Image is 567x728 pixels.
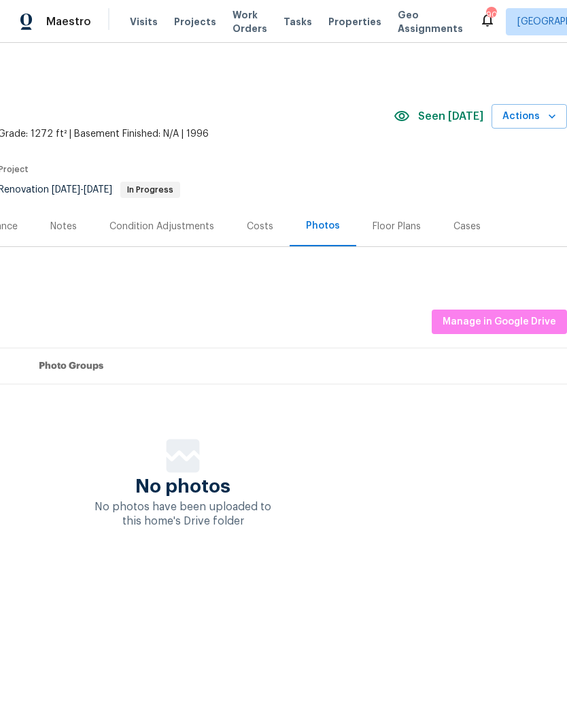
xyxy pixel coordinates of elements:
[109,220,214,233] div: Condition Adjustments
[94,501,271,527] span: No photos have been uploaded to this home's Drive folder
[306,219,340,233] div: Photos
[52,185,80,195] span: [DATE]
[418,110,483,123] span: Seen [DATE]
[46,15,91,29] span: Maestro
[28,348,567,384] th: Photo Groups
[283,17,312,27] span: Tasks
[453,220,481,233] div: Cases
[492,104,567,129] button: Actions
[130,15,158,29] span: Visits
[432,310,567,335] button: Manage in Google Drive
[247,220,273,233] div: Costs
[398,8,463,35] span: Geo Assignments
[174,15,216,29] span: Projects
[50,220,77,233] div: Notes
[328,15,381,29] span: Properties
[373,220,421,233] div: Floor Plans
[52,185,112,195] span: -
[135,480,230,493] span: No photos
[233,8,267,35] span: Work Orders
[486,8,496,22] div: 90
[122,186,179,194] span: In Progress
[502,108,556,125] span: Actions
[443,314,556,331] span: Manage in Google Drive
[84,185,112,195] span: [DATE]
